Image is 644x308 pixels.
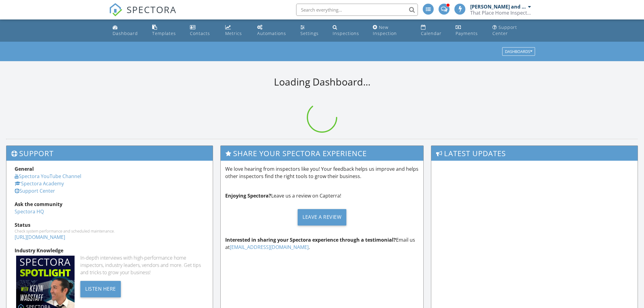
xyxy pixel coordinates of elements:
[298,209,346,226] div: Leave a Review
[333,30,359,36] div: Inspections
[470,4,527,10] div: [PERSON_NAME] and [PERSON_NAME]
[150,22,183,39] a: Templates
[257,30,286,36] div: Automations
[225,192,419,199] p: Leave us a review on Capterra!
[109,8,177,21] a: SPECTORA
[421,30,442,36] div: Calendar
[6,146,213,161] h3: Support
[152,30,176,36] div: Templates
[80,254,205,276] div: In-depth interviews with high-performance home inspectors, industry leaders, vendors and more. Ge...
[418,22,449,39] a: Calendar
[190,30,210,36] div: Contacts
[110,22,145,39] a: Dashboard
[255,22,293,39] a: Automations (Advanced)
[470,10,531,16] div: That Place Home Inspections, LLC
[221,146,423,161] h3: Share Your Spectora Experience
[15,247,205,254] div: Industry Knowledge
[15,201,205,208] div: Ask the community
[80,285,121,292] a: Listen Here
[15,208,44,215] a: Spectora HQ
[230,244,309,250] a: [EMAIL_ADDRESS][DOMAIN_NAME]
[80,281,121,297] div: Listen Here
[225,192,271,199] strong: Enjoying Spectora?
[187,22,218,39] a: Contacts
[225,165,419,180] p: We love hearing from inspectors like you! Your feedback helps us improve and helps other inspecto...
[373,24,397,36] div: New Inspection
[298,22,325,39] a: Settings
[225,236,396,243] strong: Interested in sharing your Spectora experience through a testimonial?
[15,234,65,240] a: [URL][DOMAIN_NAME]
[225,204,419,230] a: Leave a Review
[456,30,478,36] div: Payments
[223,22,250,39] a: Metrics
[431,146,638,161] h3: Latest Updates
[502,47,535,56] button: Dashboards
[300,30,319,36] div: Settings
[490,22,534,39] a: Support Center
[370,22,414,39] a: New Inspection
[225,236,419,251] p: Email us at .
[15,187,55,194] a: Support Center
[109,3,122,16] img: The Best Home Inspection Software - Spectora
[15,229,205,233] div: Check system performance and scheduled maintenance.
[15,166,34,172] strong: General
[225,30,242,36] div: Metrics
[330,22,366,39] a: Inspections
[505,50,532,54] div: Dashboards
[296,4,418,16] input: Search everything...
[453,22,485,39] a: Payments
[15,180,64,187] a: Spectora Academy
[127,3,177,16] span: SPECTORA
[15,173,81,180] a: Spectora YouTube Channel
[113,30,138,36] div: Dashboard
[15,221,205,229] div: Status
[492,24,517,36] div: Support Center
